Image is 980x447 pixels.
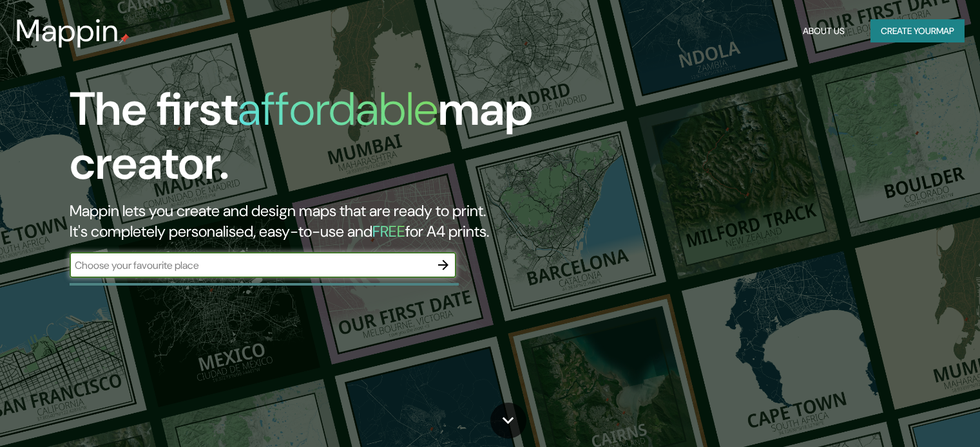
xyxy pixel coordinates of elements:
h3: Mappin [15,13,119,49]
img: mappin-pin [119,33,130,44]
button: About Us [798,19,850,43]
h1: The first map creator. [70,82,560,201]
h2: Mappin lets you create and design maps that are ready to print. It's completely personalised, eas... [70,201,560,242]
h5: FREE [372,221,405,241]
h1: affordable [238,79,438,139]
button: Create yourmap [870,19,965,43]
input: Choose your favourite place [70,258,430,273]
